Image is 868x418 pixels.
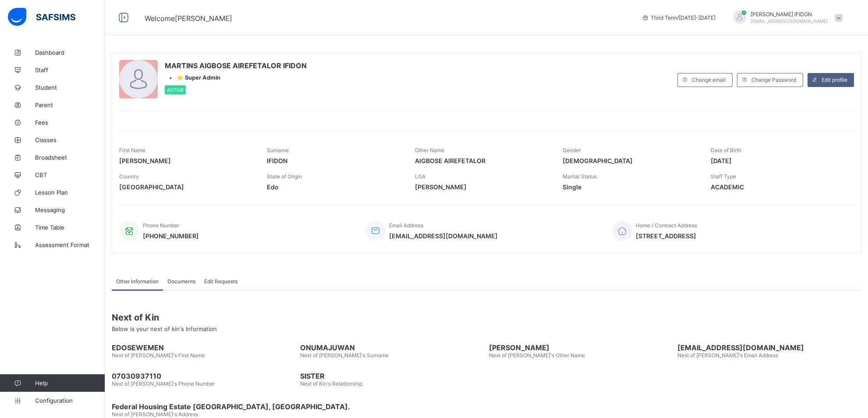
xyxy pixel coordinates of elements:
span: ⭐ Super Admin [177,74,220,81]
span: Help [35,380,105,387]
span: 07030937110 [112,372,296,380]
span: Welcome [PERSON_NAME] [145,14,232,23]
span: Messaging [35,206,105,213]
span: Edo [267,183,401,191]
span: [EMAIL_ADDRESS][DOMAIN_NAME] [751,18,828,24]
span: Single [563,183,697,191]
span: session/term information [642,14,716,21]
span: Dashboard [35,49,105,56]
span: Federal Housing Estate [GEOGRAPHIC_DATA], [GEOGRAPHIC_DATA]. [112,402,861,411]
span: Staff [35,66,105,73]
span: Classes [35,136,105,143]
span: State of Origin [267,173,302,180]
span: Change Password [751,77,796,83]
span: Gender [563,147,581,153]
span: Staff Type [711,173,736,180]
span: [PHONE_NUMBER] [143,232,199,240]
span: EDOSEWEMEN [112,343,296,352]
span: Country [119,173,139,180]
span: Phone Number [143,222,179,229]
span: Edit profile [822,77,847,83]
span: Next of [PERSON_NAME]'s Surname [300,352,389,359]
span: Broadsheet [35,154,105,161]
img: safsims [8,8,75,26]
span: Next of [PERSON_NAME]'s Address [112,411,198,418]
span: Lesson Plan [35,189,105,196]
span: Home / Contract Address [636,222,697,229]
span: Other Information [116,278,159,285]
span: Next of [PERSON_NAME]'s First Name [112,352,205,359]
div: MARTINSIFIDON [724,10,847,25]
span: Documents [167,278,195,285]
span: MARTINS AIGBOSE AIREFETALOR IFIDON [165,61,307,70]
span: Active [167,87,184,93]
span: Next of [PERSON_NAME]'s Other Name [489,352,585,359]
span: Next of Kin [112,312,861,323]
span: Time Table [35,224,105,231]
span: Edit Requests [204,278,237,285]
span: [PERSON_NAME] [119,157,254,164]
span: SISTER [300,372,484,380]
span: Next of [PERSON_NAME]'s Email Address [677,352,778,359]
span: [GEOGRAPHIC_DATA] [119,183,254,191]
span: Configuration [35,397,105,404]
span: [PERSON_NAME] IFIDON [751,11,828,17]
span: Below is your next of kin's Information [112,325,217,332]
span: Next of [PERSON_NAME]'s Phone Number [112,380,215,387]
span: [PERSON_NAME] [489,343,673,352]
span: AIGBOSE AIREFETALOR [415,157,549,164]
span: First Name [119,147,145,153]
span: Fees [35,119,105,126]
span: Parent [35,101,105,108]
span: [DEMOGRAPHIC_DATA] [563,157,697,164]
span: Student [35,84,105,91]
span: [EMAIL_ADDRESS][DOMAIN_NAME] [389,232,498,240]
span: Next of Kin's Relationship [300,380,362,387]
span: ACADEMIC [711,183,845,191]
span: [STREET_ADDRESS] [636,232,697,240]
span: Date of Birth [711,147,741,153]
span: Email Address [389,222,423,229]
span: IFIDON [267,157,401,164]
span: Change email [692,77,726,83]
span: Assessment Format [35,241,105,248]
span: [EMAIL_ADDRESS][DOMAIN_NAME] [677,343,861,352]
span: Other Name [415,147,444,153]
span: Surname [267,147,289,153]
span: Marital Status [563,173,597,180]
span: CBT [35,171,105,178]
span: [DATE] [711,157,845,164]
span: [PERSON_NAME] [415,183,549,191]
span: LGA [415,173,425,180]
span: ONUMAJUWAN [300,343,484,352]
div: • [165,74,307,81]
